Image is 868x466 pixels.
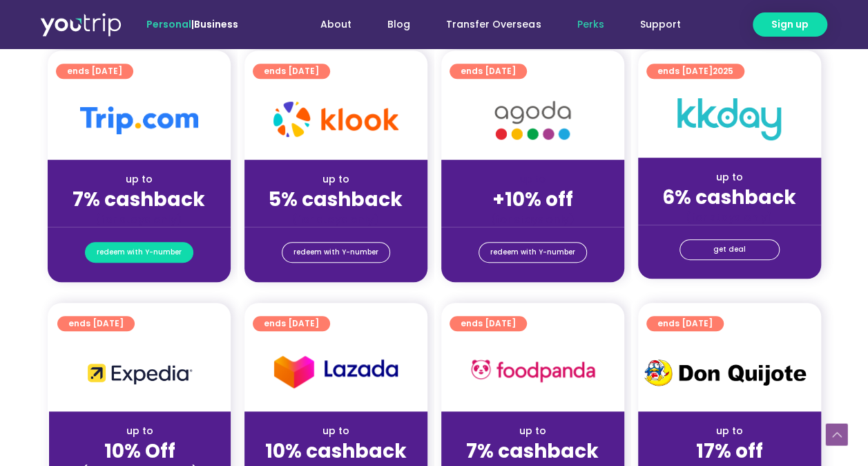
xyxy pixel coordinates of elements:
[646,316,724,331] a: ends [DATE]
[452,424,613,438] div: up to
[302,12,369,37] a: About
[492,186,573,213] strong: +10% off
[146,17,238,31] span: |
[713,240,746,259] span: get deal
[293,243,378,262] span: redeem with Y-number
[57,316,135,331] a: ends [DATE]
[646,64,744,79] a: ends [DATE]2025
[450,64,527,79] a: ends [DATE]
[104,438,175,465] strong: 10% Off
[450,316,527,331] a: ends [DATE]
[255,212,416,227] div: (for stays only)
[276,12,698,37] nav: Menu
[255,172,416,187] div: up to
[255,424,416,438] div: up to
[85,242,193,263] a: redeem with Y-number
[59,212,220,227] div: (for stays only)
[146,17,191,31] span: Personal
[452,212,613,227] div: (for stays only)
[479,242,587,263] a: redeem with Y-number
[490,243,575,262] span: redeem with Y-number
[461,64,516,79] span: ends [DATE]
[649,424,810,438] div: up to
[56,64,133,79] a: ends [DATE]
[60,424,220,438] div: up to
[264,64,319,79] span: ends [DATE]
[679,239,780,260] a: get deal
[265,438,407,465] strong: 10% cashback
[194,17,238,31] a: Business
[264,316,319,331] span: ends [DATE]
[621,12,698,37] a: Support
[253,64,330,79] a: ends [DATE]
[428,12,559,37] a: Transfer Overseas
[713,65,733,77] span: 2025
[753,12,827,37] a: Sign up
[657,64,733,79] span: ends [DATE]
[67,64,122,79] span: ends [DATE]
[559,12,621,37] a: Perks
[369,12,428,37] a: Blog
[253,316,330,331] a: ends [DATE]
[657,316,713,331] span: ends [DATE]
[97,243,182,262] span: redeem with Y-number
[520,172,546,186] span: up to
[68,316,124,331] span: ends [DATE]
[282,242,390,263] a: redeem with Y-number
[649,210,810,225] div: (for stays only)
[649,170,810,185] div: up to
[461,316,516,331] span: ends [DATE]
[73,186,205,213] strong: 7% cashback
[662,184,796,211] strong: 6% cashback
[269,186,403,213] strong: 5% cashback
[696,438,763,465] strong: 17% off
[466,438,599,465] strong: 7% cashback
[59,172,220,187] div: up to
[771,17,809,32] span: Sign up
